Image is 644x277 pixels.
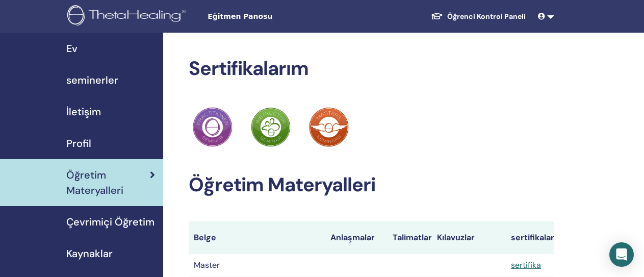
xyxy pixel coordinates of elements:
th: Talimatlar [388,221,432,254]
span: Ev [66,41,78,56]
th: Anlaşmalar [325,221,388,254]
span: Öğretim Materyalleri [66,167,150,198]
td: Master [189,254,325,276]
img: Practitioner [251,107,291,147]
th: Kılavuzlar [432,221,506,254]
th: Belge [189,221,325,254]
span: İletişim [66,104,101,119]
a: Öğrenci Kontrol Paneli [423,7,534,26]
img: Practitioner [193,107,233,147]
span: Profil [66,136,91,151]
span: Eğitmen Panosu [208,11,360,22]
div: Open Intercom Messenger [609,242,634,267]
img: graduation-cap-white.svg [431,12,443,20]
span: Kaynaklar [66,246,113,261]
img: logo.png [67,5,189,28]
h2: Sertifikalarım [189,57,554,81]
img: Practitioner [309,107,349,147]
a: sertifika [511,260,541,270]
th: sertifikalar [506,221,554,254]
h2: Öğretim Materyalleri [189,173,554,197]
span: seminerler [66,72,118,88]
span: Çevrimiçi Öğretim [66,214,154,230]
